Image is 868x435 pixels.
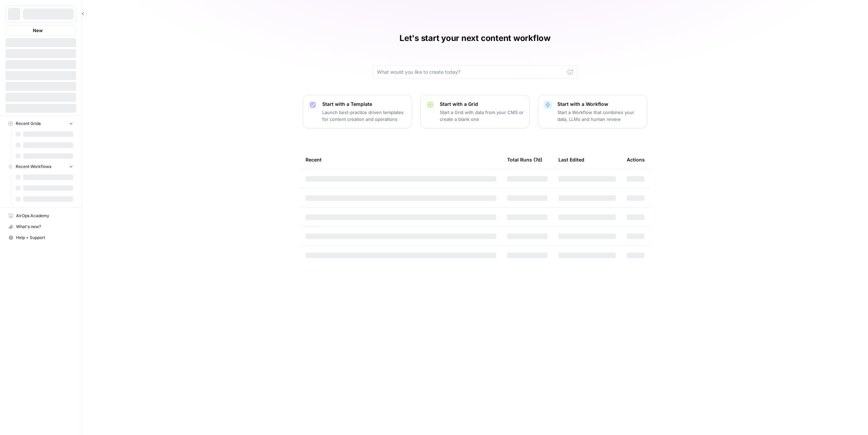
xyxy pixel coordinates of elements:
div: Actions [627,150,645,169]
p: Launch best-practice driven templates for content creation and operations [322,109,406,123]
p: Start a Workflow that combines your data, LLMs and human review [557,109,641,123]
div: Recent [306,150,496,169]
p: Start with a Template [322,101,406,108]
input: What would you like to create today? [377,69,565,75]
button: Start with a TemplateLaunch best-practice driven templates for content creation and operations [303,95,412,128]
span: Recent Grids [16,121,41,127]
p: Start with a Grid [440,101,524,108]
button: What's new? [5,221,76,232]
p: Start with a Workflow [557,101,641,108]
p: Start a Grid with data from your CMS or create a blank one [440,109,524,123]
button: Start with a WorkflowStart a Workflow that combines your data, LLMs and human review [538,95,647,128]
button: Start with a GridStart a Grid with data from your CMS or create a blank one [420,95,530,128]
span: New [33,27,43,34]
div: Total Runs (7d) [507,150,542,169]
button: Recent Workflows [5,162,76,172]
span: Help + Support [16,235,73,241]
h1: Let's start your next content workflow [399,33,551,44]
button: New [5,25,76,36]
button: Help + Support [5,232,76,243]
div: Last Edited [558,150,584,169]
button: Recent Grids [5,118,76,129]
span: AirOps Academy [16,213,73,219]
span: Recent Workflows [16,164,51,170]
div: What's new? [6,222,76,232]
a: AirOps Academy [5,210,76,221]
